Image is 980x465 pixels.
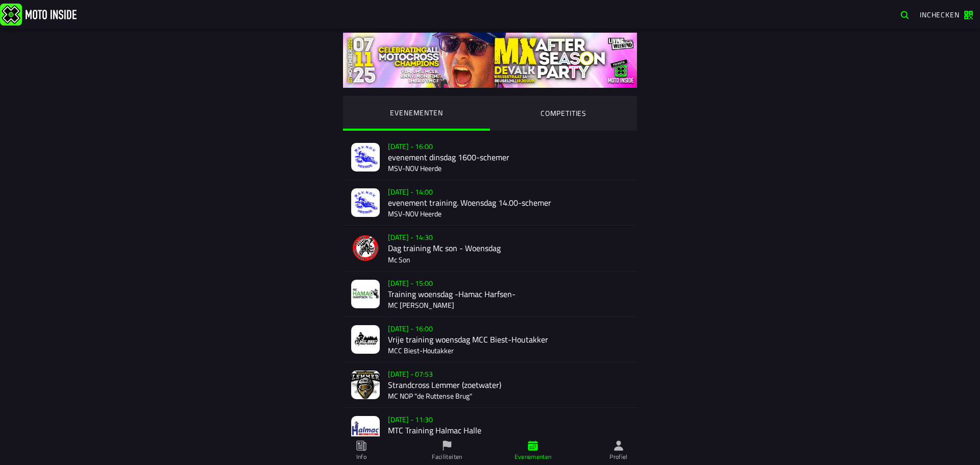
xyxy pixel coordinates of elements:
a: event-image[DATE] - 16:00Vrije training woensdag MCC Biest-HoutakkerMCC Biest-Houtakker [343,317,637,362]
ion-label: Info [356,452,366,461]
a: event-image[DATE] - 11:30MTC Training Halmac Halle[PERSON_NAME] [343,408,637,453]
img: event-image [351,416,380,445]
img: event-image [351,325,380,354]
a: Inchecken [915,6,978,23]
img: yS2mQ5x6lEcu9W3BfYyVKNTZoCZvkN0rRC6TzDTC.jpg [343,33,637,88]
a: event-image[DATE] - 15:00Training woensdag -Hamac Harfsen-MC [PERSON_NAME] [343,272,637,317]
img: event-image [351,188,380,217]
img: event-image [351,234,380,262]
img: event-image [351,143,380,172]
a: event-image[DATE] - 14:00evenement training. Woensdag 14.00-schemerMSV-NOV Heerde [343,180,637,226]
img: event-image [351,371,380,399]
img: event-image [351,280,380,308]
span: Inchecken [920,9,960,20]
a: event-image[DATE] - 16:00evenement dinsdag 1600-schemerMSV-NOV Heerde [343,135,637,180]
a: event-image[DATE] - 14:30Dag training Mc son - WoensdagMc Son [343,226,637,271]
ion-label: Faciliteiten [432,452,462,461]
a: event-image[DATE] - 07:53Strandcross Lemmer (zoetwater)MC NOP "de Ruttense Brug" [343,362,637,408]
ion-label: Evenementen [514,452,552,461]
ion-label: Profiel [609,452,628,461]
